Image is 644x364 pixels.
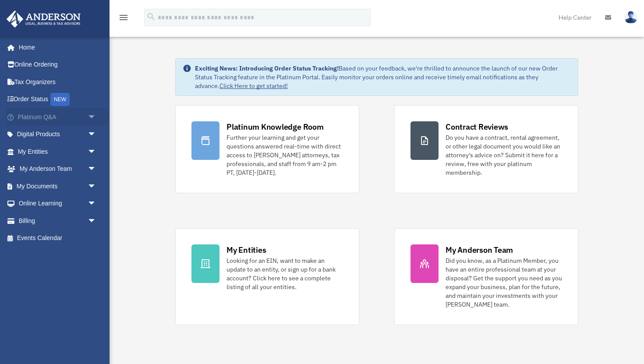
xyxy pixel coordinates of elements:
div: NEW [50,93,70,106]
strong: Exciting News: Introducing Order Status Tracking! [195,64,339,72]
div: Further your learning and get your questions answered real-time with direct access to [PERSON_NAM... [226,133,343,177]
a: Order StatusNEW [6,91,110,109]
span: arrow_drop_down [88,177,105,195]
a: Billingarrow_drop_down [6,212,110,230]
a: menu [118,15,129,23]
i: search [146,12,156,21]
a: Events Calendar [6,230,110,247]
a: Digital Productsarrow_drop_down [6,126,110,143]
i: menu [118,12,129,23]
a: Contract Reviews Do you have a contract, rental agreement, or other legal document you would like... [394,105,578,193]
div: Based on your feedback, we're thrilled to announce the launch of our new Order Status Tracking fe... [195,64,571,90]
div: Platinum Knowledge Room [226,121,324,132]
div: Looking for an EIN, want to make an update to an entity, or sign up for a bank account? Click her... [226,256,343,291]
span: arrow_drop_down [88,143,105,161]
span: arrow_drop_down [88,126,105,144]
a: My Entities Looking for an EIN, want to make an update to an entity, or sign up for a bank accoun... [175,228,359,325]
div: My Entities [226,244,266,255]
span: arrow_drop_down [88,160,105,178]
a: Tax Organizers [6,73,110,91]
a: My Documentsarrow_drop_down [6,177,110,195]
a: Online Learningarrow_drop_down [6,195,110,212]
div: Do you have a contract, rental agreement, or other legal document you would like an attorney's ad... [446,133,562,177]
div: Did you know, as a Platinum Member, you have an entire professional team at your disposal? Get th... [446,256,562,309]
a: Platinum Q&Aarrow_drop_down [6,108,110,126]
div: My Anderson Team [446,244,513,255]
a: Home [6,39,105,56]
div: Contract Reviews [446,121,508,132]
a: Click Here to get started! [219,82,288,90]
img: User Pic [624,11,637,24]
a: Online Ordering [6,56,110,74]
a: Platinum Knowledge Room Further your learning and get your questions answered real-time with dire... [175,105,359,193]
a: My Entitiesarrow_drop_down [6,143,110,160]
span: arrow_drop_down [88,108,105,126]
img: Anderson Advisors Platinum Portal [4,11,83,28]
span: arrow_drop_down [88,195,105,213]
span: arrow_drop_down [88,212,105,230]
a: My Anderson Team Did you know, as a Platinum Member, you have an entire professional team at your... [394,228,578,325]
a: My Anderson Teamarrow_drop_down [6,160,110,178]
